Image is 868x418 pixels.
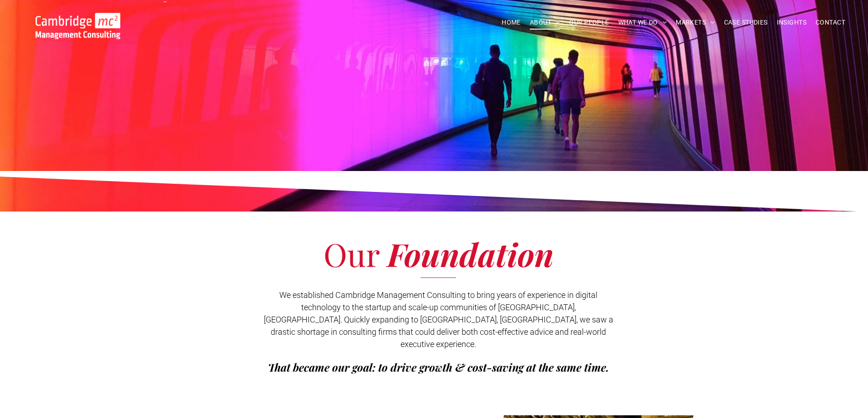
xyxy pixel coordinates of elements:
[671,15,719,30] a: MARKETS
[268,360,609,374] span: That became our goal: to drive growth & cost-saving at the same time.
[264,290,613,349] span: We established Cambridge Management Consulting to bring years of experience in digital technology...
[324,232,380,275] span: Our
[36,13,120,39] img: Go to Homepage
[719,15,772,30] a: CASE STUDIES
[772,15,811,30] a: INSIGHTS
[565,15,613,30] a: OUR PEOPLE
[614,15,672,30] a: WHAT WE DO
[811,15,850,30] a: CONTACT
[387,232,554,275] span: Foundation
[497,15,525,30] a: HOME
[525,15,565,30] a: ABOUT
